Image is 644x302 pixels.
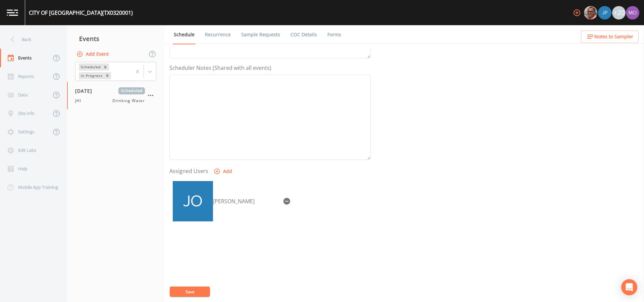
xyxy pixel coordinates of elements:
[118,87,145,94] span: Scheduled
[626,6,639,19] img: 4e251478aba98ce068fb7eae8f78b90c
[75,87,97,94] span: [DATE]
[112,98,145,104] span: Drinking Water
[581,31,639,43] button: Notes to Sampler
[170,287,210,297] button: Save
[79,63,102,71] div: Scheduled
[584,6,597,19] img: e2d790fa78825a4bb76dcb6ab311d44c
[169,167,208,175] label: Assigned Users
[104,72,111,79] div: Remove In Progress
[289,25,318,44] a: COC Details
[173,25,196,44] a: Schedule
[173,181,213,221] img: f72f2d03a6d95d3977519a4d0d97024f
[612,6,626,19] div: +20
[598,6,612,19] div: Joshua gere Paul
[67,82,164,110] a: [DATE]ScheduledJHIDrinking Water
[75,98,85,104] span: JHI
[204,25,232,44] a: Recurrence
[79,72,104,79] div: In Progress
[29,9,133,17] div: CITY OF [GEOGRAPHIC_DATA] (TX0320001)
[621,279,637,295] div: Open Intercom Messenger
[213,197,280,205] div: [PERSON_NAME]
[594,33,633,41] span: Notes to Sampler
[169,64,271,72] label: Scheduler Notes (Shared with all events)
[212,165,235,178] button: Add
[326,25,342,44] a: Forms
[75,48,111,60] button: Add Event
[67,30,164,47] div: Events
[7,9,18,16] img: logo
[598,6,611,19] img: 41241ef155101aa6d92a04480b0d0000
[240,25,281,44] a: Sample Requests
[102,63,109,71] div: Remove Scheduled
[584,6,598,19] div: Mike Franklin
